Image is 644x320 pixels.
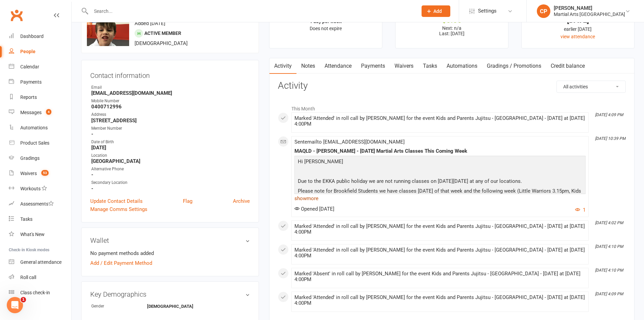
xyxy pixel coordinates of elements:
[9,166,71,181] a: Waivers 53
[390,58,418,74] a: Waivers
[9,90,71,105] a: Reports
[7,297,23,313] iframe: Intercom live chat
[528,17,628,24] div: [DATE]
[91,139,250,145] div: Date of Birth
[46,109,51,115] span: 4
[9,135,71,151] a: Product Sales
[135,20,165,26] time: Added [DATE]
[9,29,71,44] a: Dashboard
[554,5,625,11] div: [PERSON_NAME]
[595,292,623,296] i: [DATE] 4:09 PM
[91,158,250,164] strong: [GEOGRAPHIC_DATA]
[296,157,584,167] p: Hi [PERSON_NAME]
[90,291,250,298] h3: Key Demographics
[91,166,250,172] div: Alternative Phone
[144,30,181,36] span: Active member
[402,25,502,36] p: Next: n/a Last: [DATE]
[9,270,71,285] a: Roll call
[91,118,250,124] strong: [STREET_ADDRESS]
[20,110,42,115] div: Messages
[20,155,40,161] div: Gradings
[356,58,390,74] a: Payments
[294,223,586,235] div: Marked 'Attended' in roll call by [PERSON_NAME] for the event Kids and Parents Jujitsu - [GEOGRAP...
[91,303,147,310] div: Gender
[20,232,45,237] div: What's New
[20,216,32,222] div: Tasks
[90,237,250,244] h3: Wallet
[91,179,250,186] div: Secondary Location
[294,247,586,259] div: Marked 'Attended' in roll call by [PERSON_NAME] for the event Kids and Parents Jujitsu - [GEOGRAP...
[9,44,71,59] a: People
[20,275,36,280] div: Roll call
[91,125,250,132] div: Member Number
[90,205,147,213] a: Manage Comms Settings
[294,115,586,127] div: Marked 'Attended' in roll call by [PERSON_NAME] for the event Kids and Parents Jujitsu - [GEOGRAP...
[294,271,586,282] div: Marked 'Absent' in roll call by [PERSON_NAME] for the event Kids and Parents Jujitsu - [GEOGRAPHI...
[20,49,35,54] div: People
[269,58,296,74] a: Activity
[20,259,62,265] div: General attendance
[87,4,129,60] img: image1603693697.png
[294,206,334,212] span: Opened [DATE]
[20,201,54,207] div: Assessments
[595,220,623,225] i: [DATE] 4:02 PM
[91,145,250,151] strong: [DATE]
[135,40,188,46] span: [DEMOGRAPHIC_DATA]
[478,3,497,19] span: Settings
[294,194,586,203] a: show more
[233,197,250,205] a: Archive
[9,59,71,74] a: Calendar
[294,295,586,306] div: Marked 'Attended' in roll call by [PERSON_NAME] for the event Kids and Parents Jujitsu - [GEOGRAP...
[90,69,250,79] h3: Contact information
[278,81,626,91] h3: Activity
[433,8,442,14] span: Add
[554,11,625,17] div: Martial Arts [GEOGRAPHIC_DATA]
[595,268,623,273] i: [DATE] 4:10 PM
[9,120,71,135] a: Automations
[9,227,71,242] a: What's New
[595,136,625,141] i: [DATE] 10:39 PM
[294,148,586,154] div: MAQLD - [PERSON_NAME] - [DATE] Martial Arts Classes This Coming Week
[320,58,356,74] a: Attendance
[9,196,71,212] a: Assessments
[91,84,250,91] div: Email
[91,104,250,110] strong: 0400712996
[278,102,626,112] li: This Month
[20,290,50,295] div: Class check-in
[9,151,71,166] a: Gradings
[90,197,143,205] a: Update Contact Details
[9,285,71,300] a: Class kiosk mode
[147,304,193,309] strong: [DEMOGRAPHIC_DATA]
[296,58,320,74] a: Notes
[41,170,49,176] span: 53
[310,26,342,31] span: Does not expire
[296,187,584,205] p: Please note for Brookfield Students we have classes [DATE] of that week and the following week (L...
[482,58,546,74] a: Gradings / Promotions
[20,140,49,146] div: Product Sales
[595,244,623,249] i: [DATE] 4:10 PM
[294,139,405,145] span: Sent email to [EMAIL_ADDRESS][DOMAIN_NAME]
[20,171,37,176] div: Waivers
[20,125,48,130] div: Automations
[9,105,71,120] a: Messages 4
[422,5,450,17] button: Add
[91,111,250,118] div: Address
[9,74,71,90] a: Payments
[9,212,71,227] a: Tasks
[91,90,250,96] strong: [EMAIL_ADDRESS][DOMAIN_NAME]
[575,206,586,214] button: 1
[89,6,413,16] input: Search...
[9,181,71,196] a: Workouts
[402,17,502,24] div: $0.00
[90,259,152,267] a: Add / Edit Payment Method
[91,131,250,137] strong: -
[91,186,250,192] strong: -
[91,172,250,178] strong: -
[91,98,250,104] div: Mobile Number
[9,255,71,270] a: General attendance kiosk mode
[537,4,550,18] div: CP
[442,58,482,74] a: Automations
[528,25,628,33] div: earlier [DATE]
[20,64,39,69] div: Calendar
[20,94,37,100] div: Reports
